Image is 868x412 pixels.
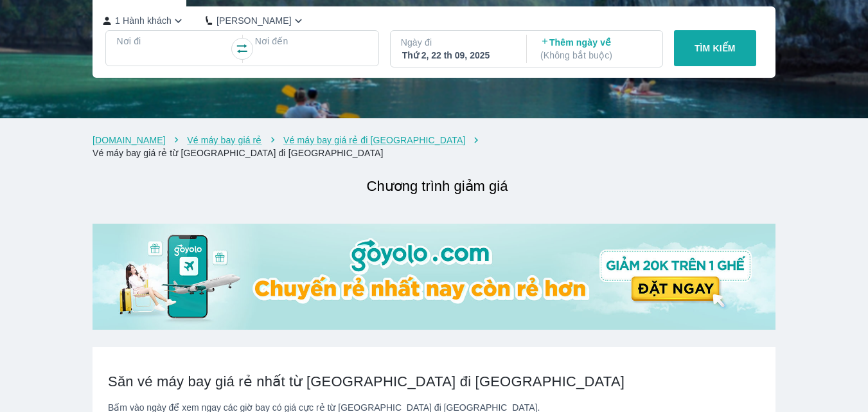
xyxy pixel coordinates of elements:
[93,224,775,330] img: banner-home
[402,49,513,62] div: Thứ 2, 22 th 09, 2025
[674,30,756,66] button: TÌM KIẾM
[283,135,465,145] a: Vé máy bay giá rẻ đi [GEOGRAPHIC_DATA]
[401,36,514,49] p: Ngày đi
[103,14,185,28] button: 1 Hành khách
[255,35,368,48] p: Nơi đến
[187,135,261,145] a: Vé máy bay giá rẻ
[540,36,651,62] p: Thêm ngày về
[695,42,736,55] p: TÌM KIẾM
[116,35,229,48] p: Nơi đi
[217,14,292,27] p: [PERSON_NAME]
[540,49,651,62] p: ( Không bắt buộc )
[93,134,775,159] nav: breadcrumb
[115,14,172,27] p: 1 Hành khách
[206,14,305,28] button: [PERSON_NAME]
[108,373,760,391] h2: Săn vé máy bay giá rẻ nhất từ [GEOGRAPHIC_DATA] đi [GEOGRAPHIC_DATA]
[93,135,166,145] a: [DOMAIN_NAME]
[99,175,775,198] h2: Chương trình giảm giá
[93,148,384,158] a: Vé máy bay giá rẻ từ [GEOGRAPHIC_DATA] đi [GEOGRAPHIC_DATA]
